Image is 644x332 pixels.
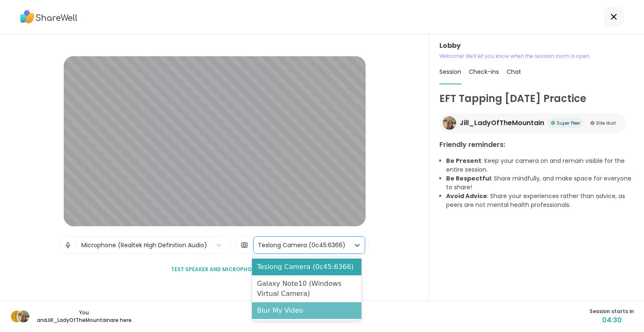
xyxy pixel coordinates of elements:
[469,68,499,76] span: Check-ins
[171,266,258,273] span: Test speaker and microphone
[443,116,456,130] img: Jill_LadyOfTheMountain
[589,315,634,325] span: 04:30
[64,237,72,254] img: Microphone
[439,41,634,51] h3: Lobby
[446,174,634,192] li: : Share mindfully, and make space for everyone to share!
[589,308,634,315] span: Session starts in
[439,68,461,76] span: Session
[446,192,634,209] li: : Share your experiences rather than advice, as peers are not mental health professionals.
[439,113,626,133] a: Jill_LadyOfTheMountainJill_LadyOfTheMountainSuper PeerSuper PeerElite HostElite Host
[446,192,487,200] b: Avoid Advice
[168,261,262,278] button: Test speaker and microphone
[460,118,544,128] span: Jill_LadyOfTheMountain
[75,237,77,254] span: |
[596,120,616,126] span: Elite Host
[439,91,634,106] h1: EFT Tapping [DATE] Practice
[241,237,248,254] img: Camera
[446,157,481,165] b: Be Present
[20,7,78,26] img: ShareWell Logo
[551,121,555,125] img: Super Peer
[590,121,595,125] img: Elite Host
[252,275,361,302] div: Galaxy Note10 (Windows Virtual Camera)
[506,68,521,76] span: Chat
[252,302,361,319] div: Blur My Video
[37,309,131,324] p: You and Jill_LadyOfTheMountain are here.
[252,259,361,275] div: Teslong Camera (0c45:6366)
[81,241,207,250] div: Microphone (Realtek High Definition Audio)
[18,311,29,322] img: Jill_LadyOfTheMountain
[446,174,491,183] b: Be Respectful
[15,311,19,322] span: s
[557,120,580,126] span: Super Peer
[258,241,345,250] div: Teslong Camera (0c45:6366)
[446,157,634,174] li: : Keep your camera on and remain visible for the entire session.
[439,140,634,150] h3: Friendly reminders:
[252,237,254,254] span: |
[439,52,634,60] p: Welcome! We’ll let you know when the session room is open.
